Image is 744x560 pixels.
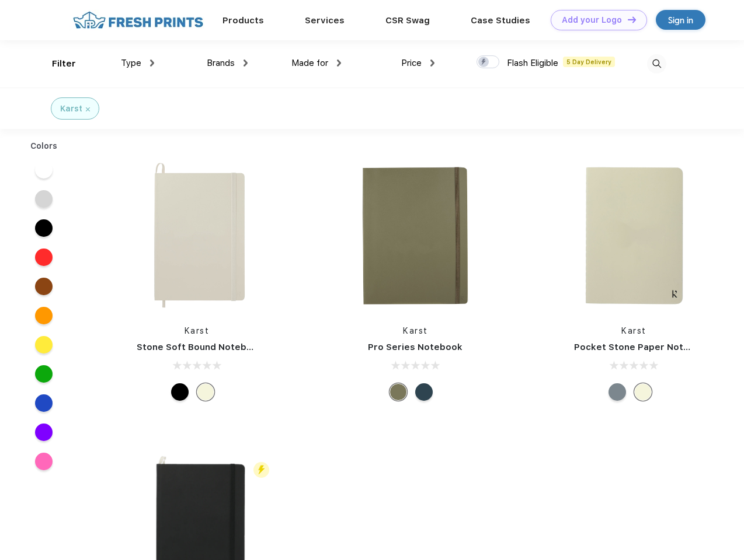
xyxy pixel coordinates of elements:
[390,383,407,401] div: Olive
[171,383,189,401] div: Black
[634,383,652,401] div: Beige
[628,16,636,23] img: DT
[656,10,705,30] a: Sign in
[415,383,433,401] div: Navy
[368,342,463,352] a: Pro Series Notebook
[668,13,693,27] div: Sign in
[337,60,341,66] img: dropdown.png
[121,58,141,68] span: Type
[86,107,90,111] img: filter_cancel.svg
[253,462,269,478] img: flash_active_toggle.svg
[244,60,248,66] img: dropdown.png
[69,10,207,30] img: fo%20logo%202.webp
[621,326,646,335] a: Karst
[207,58,235,68] span: Brands
[22,140,67,152] div: Colors
[291,58,328,68] span: Made for
[197,383,214,401] div: Beige
[430,60,434,66] img: dropdown.png
[563,57,615,67] span: 5 Day Delivery
[305,15,345,26] a: Services
[119,158,274,313] img: func=resize&h=266
[562,15,622,25] div: Add your Logo
[385,15,430,26] a: CSR Swag
[401,58,422,68] span: Price
[52,57,76,71] div: Filter
[60,103,82,115] div: Karst
[507,58,558,68] span: Flash Eligible
[150,60,154,66] img: dropdown.png
[609,383,626,401] div: Gray
[137,342,263,352] a: Stone Soft Bound Notebook
[222,15,264,26] a: Products
[557,158,712,313] img: func=resize&h=266
[185,326,210,335] a: Karst
[647,54,666,73] img: desktop_search.svg
[574,342,712,352] a: Pocket Stone Paper Notebook
[338,158,493,313] img: func=resize&h=266
[403,326,428,335] a: Karst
